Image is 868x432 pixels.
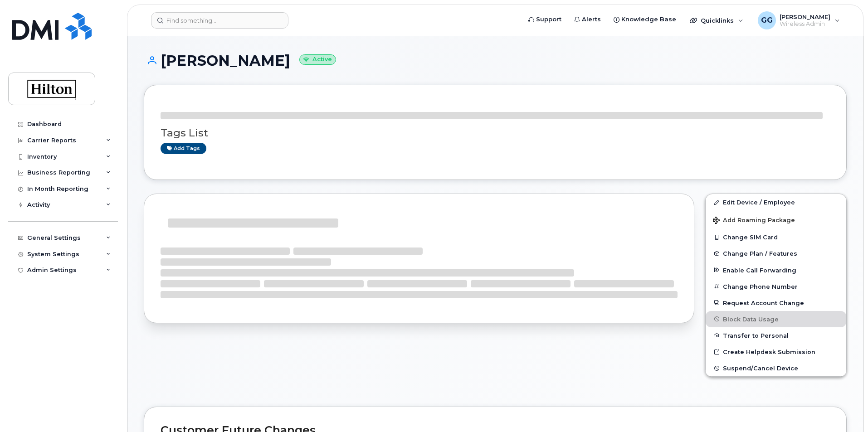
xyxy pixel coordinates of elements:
[706,245,846,262] button: Change Plan / Features
[706,229,846,245] button: Change SIM Card
[723,365,798,372] span: Suspend/Cancel Device
[713,217,795,225] span: Add Roaming Package
[299,54,336,65] small: Active
[161,127,830,139] h3: Tags List
[706,262,846,278] button: Enable Call Forwarding
[706,360,846,376] button: Suspend/Cancel Device
[706,295,846,311] button: Request Account Change
[706,311,846,327] button: Block Data Usage
[723,267,796,273] span: Enable Call Forwarding
[706,278,846,295] button: Change Phone Number
[706,194,846,210] a: Edit Device / Employee
[706,327,846,344] button: Transfer to Personal
[161,143,206,154] a: Add tags
[706,210,846,229] button: Add Roaming Package
[144,53,847,68] h1: [PERSON_NAME]
[706,344,846,360] a: Create Helpdesk Submission
[723,250,797,257] span: Change Plan / Features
